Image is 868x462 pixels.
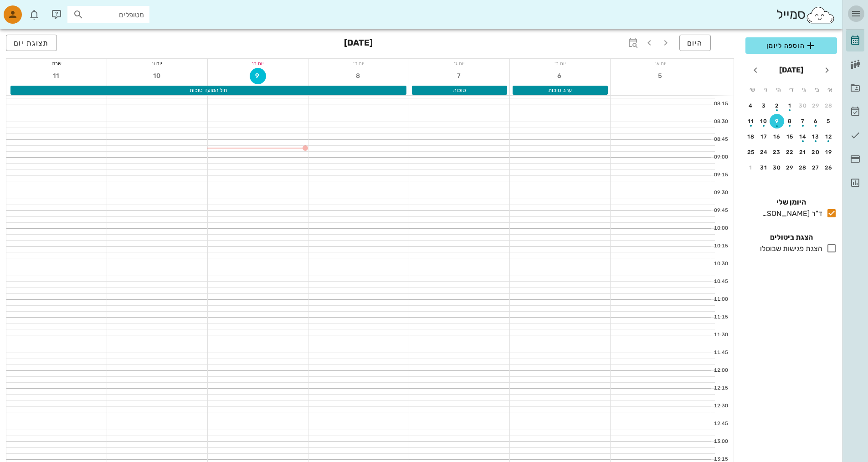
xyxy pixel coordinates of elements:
[783,160,797,175] button: 29
[711,260,730,268] div: 10:30
[744,160,758,175] button: 1
[757,149,771,155] div: 24
[811,82,823,98] th: ב׳
[451,68,467,84] button: 7
[9,107,173,142] div: כתבו לנובדרך כלל, אנו עונים תוך כמה דקות
[806,6,835,24] img: SmileCloud logo
[776,61,807,79] button: [DATE]
[770,129,784,144] button: 16
[822,103,836,109] div: 28
[822,129,836,144] button: 12
[809,114,823,128] button: 6
[711,118,730,126] div: 08:30
[122,284,182,321] button: בית
[776,5,835,25] div: סמייל
[82,307,101,313] span: הודעות
[759,82,771,98] th: ו׳
[190,87,227,93] span: חול המועד סוכות
[552,68,568,84] button: 6
[746,82,758,98] th: ש׳
[451,72,467,80] span: 7
[770,114,784,128] button: 9
[711,136,730,144] div: 08:45
[783,133,797,140] div: 15
[796,160,810,175] button: 28
[679,35,711,51] button: היום
[783,164,797,171] div: 29
[770,160,784,175] button: 30
[822,145,836,159] button: 19
[687,39,703,47] span: היום
[747,62,764,78] button: חודש הבא
[796,149,810,155] div: 21
[757,160,771,175] button: 31
[711,313,730,321] div: 11:15
[809,103,823,109] div: 29
[770,145,784,159] button: 23
[453,87,466,93] span: סוכות
[770,98,784,113] button: 2
[744,149,758,155] div: 25
[147,307,157,313] span: בית
[711,402,730,410] div: 12:30
[770,164,784,171] div: 30
[409,59,509,68] div: יום ג׳
[822,114,836,128] button: 5
[757,164,771,171] div: 31
[796,145,810,159] button: 21
[149,72,165,80] span: 10
[757,98,771,113] button: 3
[783,149,797,155] div: 22
[6,59,107,68] div: שבת
[744,114,758,128] button: 11
[822,98,836,113] button: 28
[744,98,758,113] button: 4
[48,72,65,80] span: 11
[824,82,836,98] th: א׳
[757,133,771,140] div: 17
[711,242,730,250] div: 10:15
[796,98,810,113] button: 30
[308,59,409,68] div: יום ד׳
[745,37,837,54] button: הוספה ליומן
[809,98,823,113] button: 29
[350,72,367,80] span: 8
[548,87,572,93] span: ערב סוכות
[798,82,810,98] th: ג׳
[756,243,822,254] div: הצגת פגישות שבוטלו
[652,68,669,84] button: 5
[757,145,771,159] button: 24
[250,68,266,84] button: 9
[711,225,730,232] div: 10:00
[796,114,810,128] button: 7
[350,68,367,84] button: 8
[23,307,37,313] span: עזרה
[819,62,835,78] button: חודש שעבר
[744,118,758,124] div: 11
[711,207,730,215] div: 09:45
[711,331,730,339] div: 11:30
[783,118,797,124] div: 8
[711,154,730,161] div: 09:00
[809,133,823,140] div: 13
[809,145,823,159] button: 20
[30,115,164,124] div: כתבו לנו
[822,160,836,175] button: 26
[129,155,164,164] span: חיפוש עזרה
[757,103,771,109] div: 3
[611,59,711,68] div: יום א׳
[796,103,810,109] div: 30
[809,129,823,144] button: 13
[783,98,797,113] button: 1
[711,438,730,446] div: 13:00
[796,129,810,144] button: 14
[796,164,810,171] div: 28
[711,189,730,197] div: 09:30
[753,40,830,51] span: הוספה ליומן
[770,133,784,140] div: 16
[809,164,823,171] div: 27
[783,145,797,159] button: 22
[770,118,784,124] div: 9
[809,149,823,155] div: 20
[208,59,308,68] div: יום ה׳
